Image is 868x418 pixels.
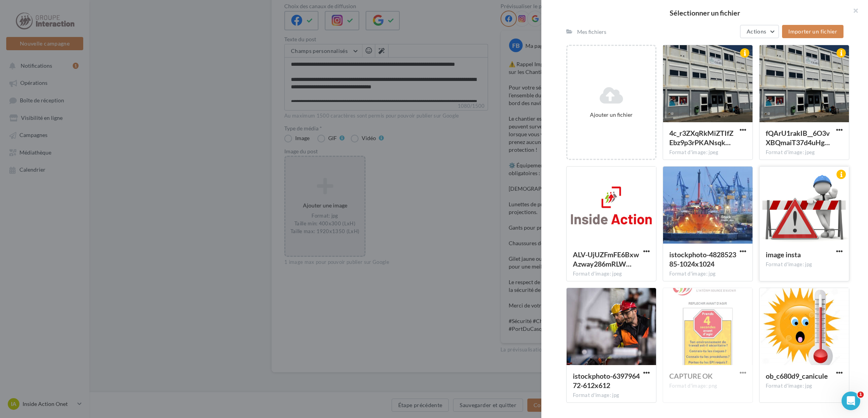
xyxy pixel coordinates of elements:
div: Format d'image: jpeg [573,270,650,277]
span: Importer un fichier [788,28,837,35]
div: Format d'image: jpg [766,383,843,390]
span: ALV-UjUZFmFE6BxwAzway286mRLWffufsN5FSC8Czzmc2zapifEe7Wk [573,250,639,268]
div: Format d'image: jpg [669,270,746,277]
button: Actions [740,25,779,38]
div: Format d'image: jpeg [669,149,746,156]
div: Ajouter un fichier [570,111,652,119]
span: image insta [766,250,801,259]
span: istockphoto-639796472-612x612 [573,372,640,390]
div: Format d'image: jpeg [766,149,843,156]
h2: Sélectionner un fichier [554,9,856,16]
span: ob_c680d9_canicule [766,372,828,380]
div: Mes fichiers [577,28,606,36]
span: istockphoto-482852385-1024x1024 [669,250,736,268]
iframe: Intercom live chat [842,392,860,410]
span: Actions [747,28,766,35]
span: fQArU1rakIB__6O3vXBQmaiT37d4uHgBpy5rCqHMJVenEK9rax6D4bDjfmD8kbYZeML8m9j74utHkP0fsA=s0 [766,129,830,147]
div: Format d'image: jpg [573,392,650,399]
div: Format d'image: jpg [766,261,843,268]
button: Importer un fichier [782,25,843,38]
span: 1 [857,392,864,398]
span: 4c_r3ZXqRkMiZTIfZEbz9p3rPKANsqkOx3nLJujS8qusadrW9XiNaZL_R2PCYFfqMfdNGAsebLkOhkgqJQ=s0 [669,129,733,147]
